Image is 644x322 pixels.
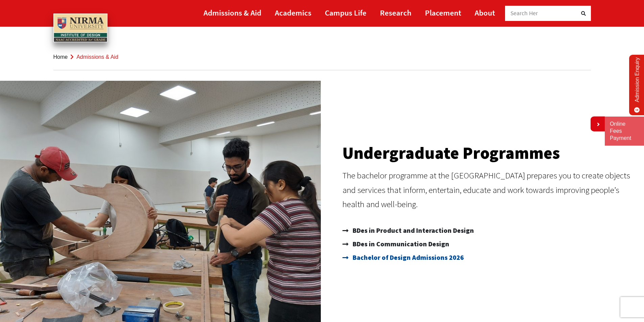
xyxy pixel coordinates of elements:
[610,121,639,142] a: Online Fees Payment
[204,5,261,20] a: Admissions & Aid
[342,251,638,264] a: Bachelor of Design Admissions 2026
[342,168,638,212] p: The bachelor programme at the [GEOGRAPHIC_DATA] prepares you to create objects and services that ...
[475,5,495,20] a: About
[351,237,449,251] span: BDes in Communication Design
[76,54,118,60] span: Admissions & Aid
[342,224,638,237] a: BDes in Product and Interaction Design
[510,9,538,17] span: Search Her
[351,251,464,264] span: Bachelor of Design Admissions 2026
[53,44,591,70] nav: breadcrumb
[325,5,366,20] a: Campus Life
[275,5,311,20] a: Academics
[351,224,474,237] span: BDes in Product and Interaction Design
[380,5,411,20] a: Research
[342,145,638,162] h2: Undergraduate Programmes
[53,14,108,43] img: main_logo
[53,54,68,60] a: Home
[425,5,461,20] a: Placement
[342,237,638,251] a: BDes in Communication Design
